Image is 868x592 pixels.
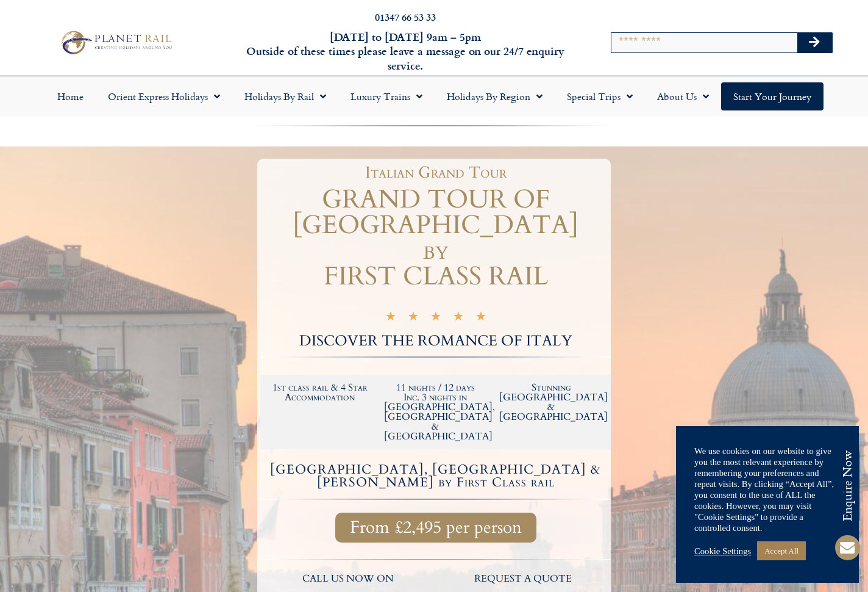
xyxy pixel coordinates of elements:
a: 01347 66 53 33 [375,10,436,24]
h2: 11 nights / 12 days Inc. 3 nights in [GEOGRAPHIC_DATA], [GEOGRAPHIC_DATA] & [GEOGRAPHIC_DATA] [384,383,488,441]
i: ★ [453,311,464,325]
a: Holidays by Rail [232,82,338,110]
i: ★ [385,311,396,325]
a: Accept All [757,541,806,560]
a: About Us [645,82,721,110]
p: request a quote [442,571,605,587]
p: call us now on [266,571,430,587]
h1: Italian Grand Tour [266,165,605,181]
span: From £2,495 per person [350,520,522,535]
i: ★ [430,311,441,325]
a: From £2,495 per person [335,513,536,543]
a: Holidays by Region [435,82,555,110]
i: ★ [408,311,419,325]
a: Luxury Trains [338,82,435,110]
button: Search [797,33,833,52]
h6: [DATE] to [DATE] 9am – 5pm Outside of these times please leave a message on our 24/7 enquiry serv... [235,30,576,73]
i: ★ [475,311,486,325]
div: 5/5 [385,309,486,325]
nav: Menu [6,82,862,110]
img: Planet Rail Train Holidays Logo [57,28,176,57]
h2: 1st class rail & 4 Star Accommodation [268,383,372,402]
h2: DISCOVER THE ROMANCE OF ITALY [260,334,611,348]
h4: [GEOGRAPHIC_DATA], [GEOGRAPHIC_DATA] & [PERSON_NAME] by First Class rail [262,463,609,489]
a: Cookie Settings [694,546,751,557]
h1: GRAND TOUR OF [GEOGRAPHIC_DATA] by FIRST CLASS RAIL [260,187,611,289]
div: We use cookies on our website to give you the most relevant experience by remembering your prefer... [694,446,841,533]
a: Orient Express Holidays [96,82,232,110]
a: Start your Journey [721,82,824,110]
a: Home [45,82,96,110]
a: Special Trips [555,82,645,110]
h2: Stunning [GEOGRAPHIC_DATA] & [GEOGRAPHIC_DATA] [499,383,603,422]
